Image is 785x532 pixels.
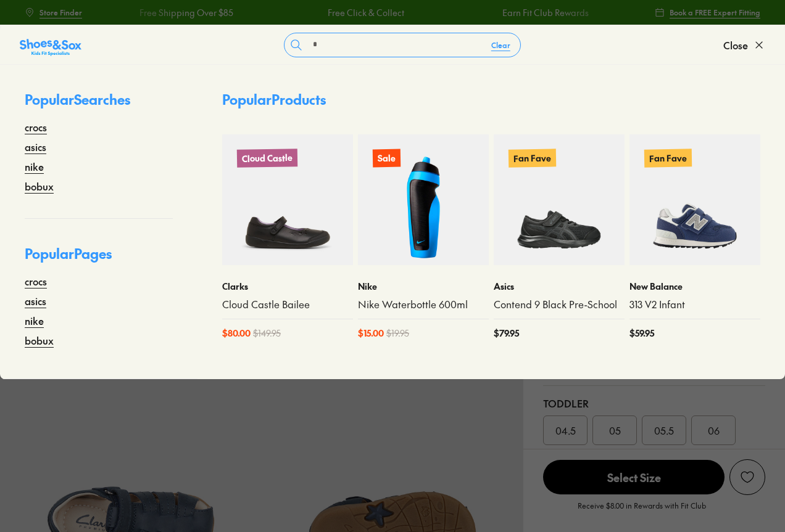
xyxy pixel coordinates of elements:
[25,274,47,289] a: crocs
[222,280,353,293] p: Clarks
[670,7,760,18] span: Book a FREE Expert Fitting
[543,396,765,411] div: Toddler
[237,149,297,168] p: Cloud Castle
[494,327,519,340] span: $ 79.95
[655,1,760,23] a: Book a FREE Expert Fitting
[139,6,233,19] a: Free Shipping Over $85
[25,293,46,308] a: asics
[386,327,409,340] span: $ 19.95
[543,459,725,495] button: Select Size
[543,460,725,494] span: Select Size
[222,298,353,311] a: Cloud Castle Bailee
[729,459,765,495] button: Add to Wishlist
[39,7,82,18] span: Store Finder
[494,298,625,311] a: Contend 9 Black Pre-School
[723,38,748,52] span: Close
[358,327,384,340] span: $ 15.00
[253,327,281,340] span: $ 149.95
[629,134,760,265] a: Fan Fave
[222,89,326,110] p: Popular Products
[723,31,765,59] button: Close
[25,159,44,174] a: nike
[481,34,520,56] button: Clear
[629,298,760,311] a: 313 V2 Infant
[358,298,489,311] a: Nike Waterbottle 600ml
[222,327,251,340] span: $ 80.00
[25,333,54,348] a: bobux
[502,6,588,19] a: Earn Fit Club Rewards
[609,423,621,438] span: 05
[373,149,401,168] p: Sale
[25,139,46,154] a: asics
[20,35,81,55] a: Shoes &amp; Sox
[654,423,674,438] span: 05.5
[25,243,173,274] p: Popular Pages
[25,120,47,134] a: crocs
[629,280,760,293] p: New Balance
[555,423,576,438] span: 04.5
[578,500,706,522] p: Receive $8.00 in Rewards with Fit Club
[327,6,404,19] a: Free Click & Collect
[25,1,82,23] a: Store Finder
[358,134,489,265] a: Sale
[494,134,625,265] a: Fan Fave
[358,280,489,293] p: Nike
[25,179,54,194] a: bobux
[629,327,654,340] span: $ 59.95
[644,149,692,167] p: Fan Fave
[708,423,720,438] span: 06
[494,280,625,293] p: Asics
[25,89,173,120] p: Popular Searches
[509,149,556,167] p: Fan Fave
[222,134,353,265] a: Cloud Castle
[25,313,44,328] a: nike
[20,38,81,57] img: SNS_Logo_Responsive.svg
